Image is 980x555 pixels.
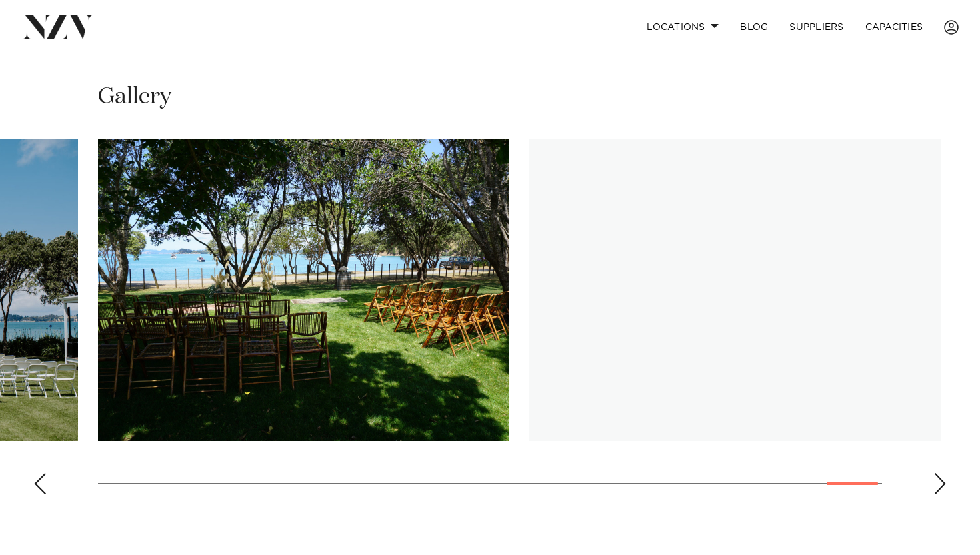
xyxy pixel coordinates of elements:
[855,13,934,41] a: Capacities
[529,139,941,441] swiper-slide: 28 / 28
[98,139,509,441] swiper-slide: 27 / 28
[636,13,729,41] a: Locations
[21,15,94,39] img: nzv-logo.png
[98,82,171,112] h2: Gallery
[779,13,854,41] a: SUPPLIERS
[729,13,779,41] a: BLOG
